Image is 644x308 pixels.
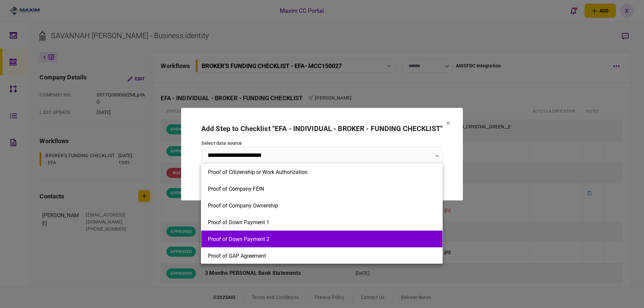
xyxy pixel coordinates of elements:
[208,169,436,175] button: Proof of Citizenship or Work Authorization
[208,186,436,192] button: Proof of Company FEIN
[208,202,436,209] button: Proof of Company Ownership
[208,253,436,259] button: Proof of GAP Agreement
[208,219,436,226] button: Proof of Down Payment 1
[208,236,436,242] button: Proof of Down Payment 2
